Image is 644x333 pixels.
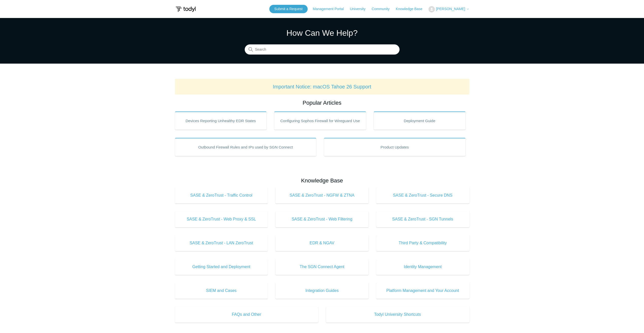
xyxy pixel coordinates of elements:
[183,192,260,198] span: SASE & ZeroTrust - Traffic Control
[175,211,268,227] a: SASE & ZeroTrust - Web Proxy & SSL
[175,99,469,107] h2: Popular Articles
[275,235,369,251] a: EDR & NGAV
[275,187,369,203] a: SASE & ZeroTrust - NGFW & ZTNA
[275,259,369,275] a: The SGN Connect Agent
[269,5,308,13] a: Submit a Request
[175,306,318,323] a: FAQs and Other
[275,283,369,299] a: Integration Guides
[384,240,462,246] span: Third Party & Compatibility
[376,283,469,299] a: Platform Management and Your Account
[245,27,400,39] h1: How Can We Help?
[273,84,371,89] a: Important Notice: macOS Tahoe 26 Support
[326,306,469,323] a: Todyl University Shortcuts
[313,6,349,12] a: Management Portal
[175,259,268,275] a: Getting Started and Deployment
[334,311,462,318] span: Todyl University Shortcuts
[350,6,370,12] a: University
[376,235,469,251] a: Third Party & Compatibility
[183,240,260,246] span: SASE & ZeroTrust - LAN ZeroTrust
[274,112,366,130] a: Configuring Sophos Firewall for Wireguard Use
[376,259,469,275] a: Identity Management
[283,288,361,294] span: Integration Guides
[384,216,462,222] span: SASE & ZeroTrust - SGN Tunnels
[245,45,400,55] input: Search
[275,211,369,227] a: SASE & ZeroTrust - Web Filtering
[372,6,395,12] a: Community
[428,6,469,12] button: [PERSON_NAME]
[283,240,361,246] span: EDR & NGAV
[175,187,268,203] a: SASE & ZeroTrust - Traffic Control
[175,138,317,156] a: Outbound Firewall Rules and IPs used by SGN Connect
[175,283,268,299] a: SIEM and Cases
[183,288,260,294] span: SIEM and Cases
[384,192,462,198] span: SASE & ZeroTrust - Secure DNS
[183,311,311,318] span: FAQs and Other
[384,264,462,270] span: Identity Management
[384,288,462,294] span: Platform Management and Your Account
[183,216,260,222] span: SASE & ZeroTrust - Web Proxy & SSL
[376,187,469,203] a: SASE & ZeroTrust - Secure DNS
[175,112,267,130] a: Devices Reporting Unhealthy EDR States
[436,7,465,11] span: [PERSON_NAME]
[283,192,361,198] span: SASE & ZeroTrust - NGFW & ZTNA
[374,112,466,130] a: Deployment Guide
[324,138,466,156] a: Product Updates
[175,235,268,251] a: SASE & ZeroTrust - LAN ZeroTrust
[183,264,260,270] span: Getting Started and Deployment
[376,211,469,227] a: SASE & ZeroTrust - SGN Tunnels
[283,264,361,270] span: The SGN Connect Agent
[283,216,361,222] span: SASE & ZeroTrust - Web Filtering
[175,5,196,14] img: Todyl Support Center Help Center home page
[396,6,427,12] a: Knowledge Base
[175,176,469,185] h2: Knowledge Base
